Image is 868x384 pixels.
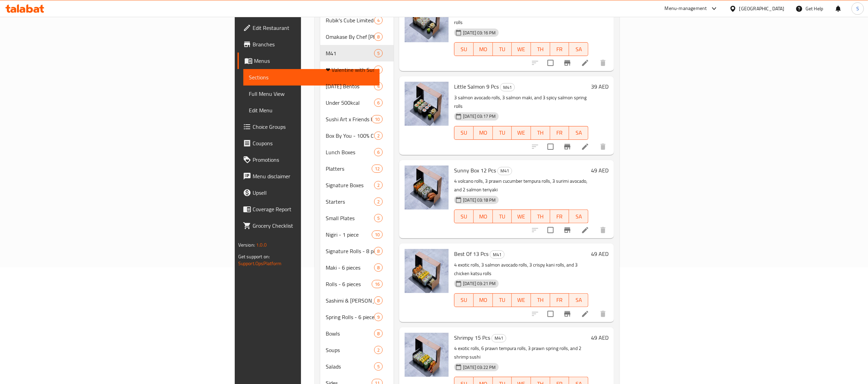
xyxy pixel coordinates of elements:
[326,296,374,305] div: Sashimi & Tataki
[374,248,382,255] span: 8
[256,240,267,249] span: 1.0.0
[500,83,514,91] span: M41
[374,329,383,338] div: items
[320,276,394,292] div: Rolls - 6 pieces16
[238,135,380,151] a: Coupons
[553,128,567,138] span: FR
[374,33,383,41] div: items
[512,126,531,140] button: WE
[320,325,394,342] div: Bowls8
[326,66,374,74] span: ❤ Valentine with Sushi Art
[374,50,382,57] span: 5
[320,210,394,226] div: Small Plates5
[320,358,394,375] div: Salads5
[374,82,383,90] div: items
[572,295,586,305] span: SA
[454,165,496,176] span: Sunny Box 12 Pcs
[454,93,588,111] p: 3 salmon avocado rolls, 3 salmon maki, and 3 spicy salmon spring rolls
[326,82,374,90] div: Ramadan Bentos
[238,252,270,261] span: Get support on:
[543,307,558,321] span: Select to update
[476,44,490,54] span: MO
[581,310,589,318] a: Edit menu item
[238,36,380,53] a: Branches
[595,222,611,238] button: delete
[326,115,372,123] div: Sushi Art x Friends Limited Edition
[454,261,588,278] p: 4 exotic rolls, 3 salmon avocado rolls, 3 crispy kani rolls, and 3 chicken katsu rolls
[374,133,382,139] span: 2
[493,126,512,140] button: TU
[374,100,382,106] span: 6
[476,128,490,138] span: MO
[326,165,372,173] div: Platters
[460,113,498,120] span: [DATE] 03:17 PM
[374,17,382,24] span: 4
[372,115,383,123] div: items
[374,363,382,370] span: 5
[374,263,383,272] div: items
[497,167,512,175] div: M41
[514,128,528,138] span: WE
[572,44,586,54] span: SA
[665,4,707,13] div: Menu-management
[253,156,374,164] span: Promotions
[320,61,394,78] div: ❤ Valentine with Sushi Art4
[559,55,576,71] button: Branch-specific-item
[559,306,576,322] button: Branch-specific-item
[374,297,382,304] span: 8
[476,212,490,222] span: MO
[476,295,490,305] span: MO
[326,296,374,305] span: Sashimi & [PERSON_NAME]
[512,293,531,307] button: WE
[238,217,380,234] a: Grocery Checklist
[253,123,374,131] span: Choice Groups
[372,116,382,123] span: 10
[326,313,374,321] div: Spring Rolls - 6 pieces
[372,280,383,288] div: items
[856,5,859,12] span: S
[534,212,547,222] span: TH
[474,293,493,307] button: MO
[238,201,380,217] a: Coverage Report
[595,138,611,155] button: delete
[569,42,588,56] button: SA
[454,81,499,92] span: Little Salmon 9 Pcs
[572,212,586,222] span: SA
[493,293,512,307] button: TU
[595,55,611,71] button: delete
[326,33,374,41] div: Omakase By Chef Gregoire Berger
[496,128,509,138] span: TU
[326,49,374,57] div: M41
[253,24,374,32] span: Edit Restaurant
[559,138,576,155] button: Branch-specific-item
[326,280,372,288] span: Rolls - 6 pieces
[514,295,528,305] span: WE
[405,333,449,377] img: Shrimpy 15 Pcs
[531,42,550,56] button: TH
[491,334,506,342] div: M41
[372,165,383,173] div: items
[531,293,550,307] button: TH
[559,222,576,238] button: Branch-specific-item
[320,45,394,61] div: M415
[374,16,383,24] div: items
[374,247,383,255] div: items
[454,344,588,361] p: 4 exotic rolls, 6 prawn tempura rolls, 3 prawn spring rolls, and 2 shrimp sushi
[326,362,374,371] div: Salads
[320,78,394,94] div: [DATE] Bentos4
[320,193,394,210] div: Starters2
[320,226,394,243] div: Nigiri - 1 piece10
[531,126,550,140] button: TH
[534,128,547,138] span: TH
[238,118,380,135] a: Choice Groups
[500,83,515,91] div: M41
[374,148,383,156] div: items
[320,259,394,276] div: Maki - 6 pieces8
[320,144,394,160] div: Lunch Boxes6
[460,364,498,371] span: [DATE] 03:22 PM
[405,249,449,293] img: Best Of 13 Pcs
[253,139,374,147] span: Coupons
[254,57,374,65] span: Menus
[253,189,374,197] span: Upsell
